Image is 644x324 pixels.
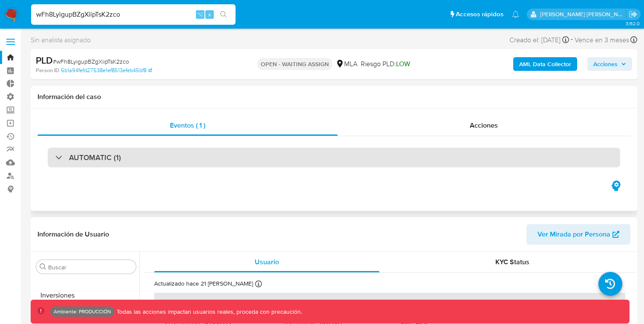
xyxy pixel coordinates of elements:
span: Acciones [593,57,618,71]
span: Ver Mirada por Persona [538,224,610,245]
h3: AUTOMATIC (1) [69,153,121,162]
div: MLA [336,59,357,69]
span: Usuario [255,257,279,267]
span: LOW [396,59,410,69]
div: Creado el: [DATE] [509,34,569,46]
p: Todas las acciones impactan usuarios reales, proceda con precaución. [115,308,302,316]
span: Vence en 3 meses [575,35,629,45]
button: Ver Mirada por Persona [526,224,630,245]
a: 5b1a94fefd27538e1ef8513efeb45bf8 [61,67,152,74]
th: Datos personales [154,293,625,313]
button: search-icon [215,9,232,20]
input: Buscar usuario o caso... [31,9,236,20]
span: s [208,10,211,18]
input: Buscar [48,263,132,271]
span: Sin analista asignado [31,35,91,45]
button: Inversiones [33,285,139,306]
p: Actualizado hace 21 [PERSON_NAME] [154,280,253,288]
b: AML Data Collector [519,57,571,71]
h1: Información de Usuario [37,230,109,239]
p: OPEN - WAITING ASSIGN [257,58,332,70]
a: Salir [629,10,638,19]
b: PLD [36,53,53,67]
p: Ambiente: PRODUCCIÓN [54,310,111,313]
span: Accesos rápidos [456,10,503,19]
button: AML Data Collector [513,57,577,71]
span: KYC Status [495,257,529,267]
b: Person ID [36,67,59,74]
span: Eventos ( 1 ) [170,120,205,130]
span: ⌥ [197,10,203,18]
span: - [571,34,573,46]
div: AUTOMATIC (1) [48,148,620,167]
p: miguel.rodriguez@mercadolibre.com.co [540,10,626,18]
span: Riesgo PLD: [361,59,410,69]
h1: Información del caso [37,93,630,101]
button: Buscar [40,263,46,270]
a: Notificaciones [512,11,519,18]
span: Acciones [470,120,498,130]
span: # wFh8LyigupBZgXiipTsK2zco [53,57,129,66]
button: Acciones [587,57,632,71]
